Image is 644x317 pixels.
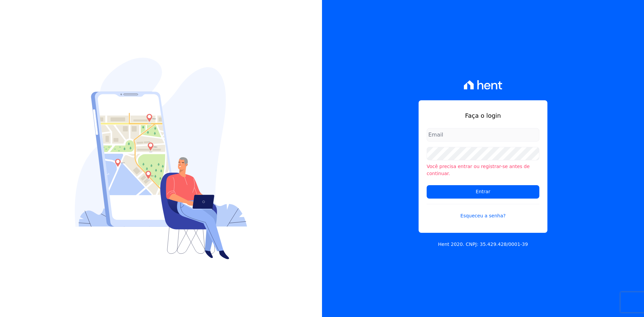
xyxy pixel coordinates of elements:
[75,58,247,259] img: Login
[427,128,539,142] input: Email
[427,185,539,199] input: Entrar
[427,204,539,219] a: Esqueceu a senha?
[427,163,539,177] li: Você precisa entrar ou registrar-se antes de continuar.
[427,111,539,120] h1: Faça o login
[438,241,528,248] p: Hent 2020. CNPJ: 35.429.428/0001-39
